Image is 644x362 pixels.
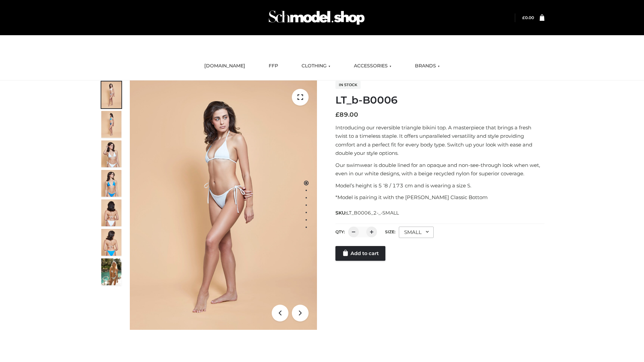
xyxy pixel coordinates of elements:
a: FFP [264,59,283,73]
a: ACCESSORIES [349,59,396,73]
span: SKU: [335,209,399,217]
label: Size: [385,229,395,234]
span: £ [522,15,525,20]
h1: LT_b-B0006 [335,94,544,106]
img: ArielClassicBikiniTop_CloudNine_AzureSky_OW114ECO_1-scaled.jpg [101,81,121,108]
span: In stock [335,81,361,89]
a: CLOTHING [297,59,335,73]
img: Schmodel Admin 964 [266,4,367,31]
img: ArielClassicBikiniTop_CloudNine_AzureSky_OW114ECO_8-scaled.jpg [101,229,121,256]
img: ArielClassicBikiniTop_CloudNine_AzureSky_OW114ECO_7-scaled.jpg [101,199,121,226]
a: £0.00 [522,15,534,20]
span: £ [335,111,339,118]
bdi: 0.00 [522,15,534,20]
img: Arieltop_CloudNine_AzureSky2.jpg [101,258,121,285]
a: [DOMAIN_NAME] [199,59,250,73]
a: BRANDS [410,59,445,73]
a: Add to cart [335,246,385,261]
p: Introducing our reversible triangle bikini top. A masterpiece that brings a fresh twist to a time... [335,123,544,158]
bdi: 89.00 [335,111,358,118]
p: Our swimwear is double lined for an opaque and non-see-through look when wet, even in our white d... [335,161,544,178]
span: LT_B0006_2-_-SMALL [346,210,399,216]
label: QTY: [335,229,345,234]
img: ArielClassicBikiniTop_CloudNine_AzureSky_OW114ECO_3-scaled.jpg [101,140,121,167]
div: SMALL [399,227,434,238]
p: *Model is pairing it with the [PERSON_NAME] Classic Bottom [335,193,544,202]
img: ArielClassicBikiniTop_CloudNine_AzureSky_OW114ECO_1 [130,80,317,330]
img: ArielClassicBikiniTop_CloudNine_AzureSky_OW114ECO_4-scaled.jpg [101,170,121,197]
img: ArielClassicBikiniTop_CloudNine_AzureSky_OW114ECO_2-scaled.jpg [101,111,121,138]
p: Model’s height is 5 ‘8 / 173 cm and is wearing a size S. [335,181,544,190]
